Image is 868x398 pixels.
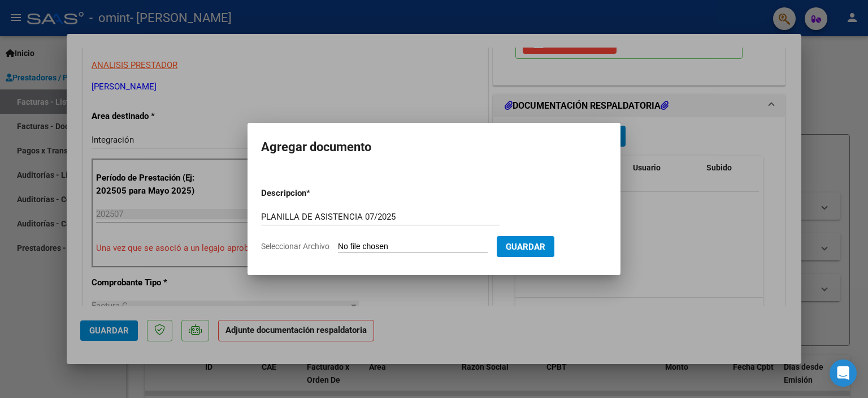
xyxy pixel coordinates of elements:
[261,187,365,200] p: Descripcion
[497,236,554,257] button: Guardar
[830,360,857,387] div: Open Intercom Messenger
[261,136,607,158] h2: Agregar documento
[261,242,329,251] span: Seleccionar Archivo
[506,242,545,252] span: Guardar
